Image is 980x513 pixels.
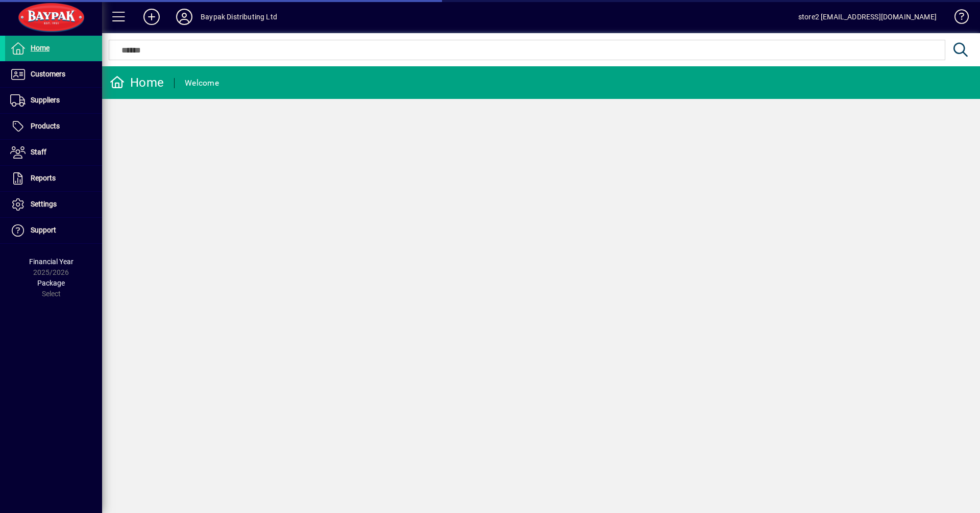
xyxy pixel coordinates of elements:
[5,140,102,165] a: Staff
[31,70,65,78] span: Customers
[31,122,60,130] span: Products
[135,8,168,26] button: Add
[5,62,102,87] a: Customers
[947,2,967,35] a: Knowledge Base
[31,148,46,156] span: Staff
[31,200,57,208] span: Settings
[5,114,102,139] a: Products
[31,44,50,52] span: Home
[5,88,102,113] a: Suppliers
[31,226,56,234] span: Support
[31,174,56,182] span: Reports
[37,279,65,287] span: Package
[201,9,277,25] div: Baypak Distributing Ltd
[168,8,201,26] button: Profile
[185,75,219,91] div: Welcome
[5,192,102,217] a: Settings
[31,96,60,104] span: Suppliers
[110,74,164,91] div: Home
[798,9,937,25] div: store2 [EMAIL_ADDRESS][DOMAIN_NAME]
[5,166,102,191] a: Reports
[5,218,102,243] a: Support
[29,258,73,266] span: Financial Year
